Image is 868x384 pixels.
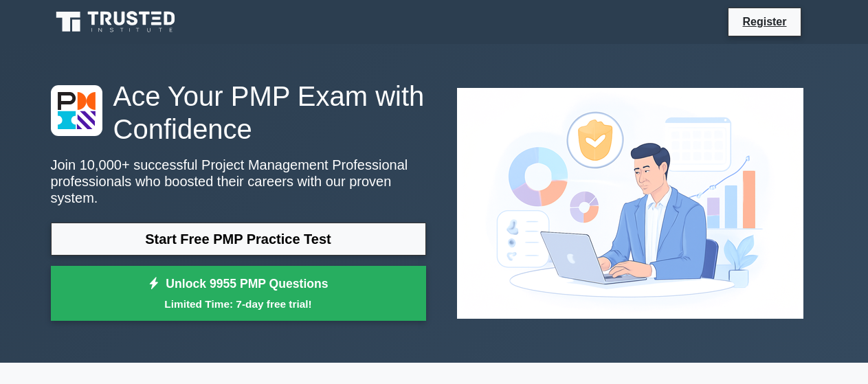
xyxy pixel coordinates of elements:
[51,80,426,146] h1: Ace Your PMP Exam with Confidence
[734,13,794,30] a: Register
[446,77,814,330] img: Project Management Professional Preview
[51,223,426,256] a: Start Free PMP Practice Test
[51,266,426,321] a: Unlock 9955 PMP QuestionsLimited Time: 7-day free trial!
[51,157,426,206] p: Join 10,000+ successful Project Management Professional professionals who boosted their careers w...
[68,296,409,312] small: Limited Time: 7-day free trial!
